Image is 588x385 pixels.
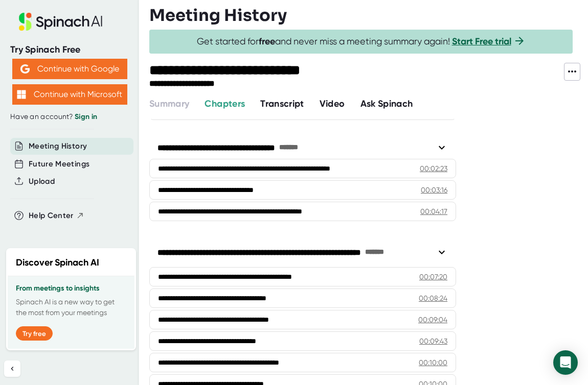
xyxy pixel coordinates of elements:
div: Open Intercom Messenger [553,350,578,375]
div: 00:03:16 [421,185,447,195]
div: Have an account? [10,112,129,122]
button: Upload [29,176,55,187]
span: Video [320,98,345,109]
a: Sign in [75,112,97,121]
button: Help Center [29,210,84,222]
div: 00:10:00 [419,357,447,368]
span: Summary [149,98,189,109]
div: 00:07:20 [419,272,447,282]
button: Try free [16,326,53,341]
button: Continue with Microsoft [12,84,127,105]
button: Continue with Google [12,59,127,79]
h2: Discover Spinach AI [16,256,99,270]
p: Spinach AI is a new way to get the most from your meetings [16,297,126,318]
button: Collapse sidebar [4,360,20,377]
button: Summary [149,97,189,111]
h3: Meeting History [149,6,287,25]
span: Get started for and never miss a meeting summary again! [197,36,526,47]
div: 00:02:23 [420,163,447,174]
div: 00:04:17 [420,206,447,216]
a: Start Free trial [452,36,511,47]
div: 00:08:24 [419,293,447,303]
b: free [259,36,275,47]
span: Help Center [29,210,74,222]
div: Try Spinach Free [10,44,129,56]
button: Chapters [205,97,245,111]
button: Ask Spinach [360,97,413,111]
span: Ask Spinach [360,98,413,109]
span: Transcript [260,98,304,109]
button: Transcript [260,97,304,111]
span: Chapters [205,98,245,109]
button: Video [320,97,345,111]
div: 00:09:04 [418,315,447,325]
button: Meeting History [29,140,87,152]
img: Aehbyd4JwY73AAAAAElFTkSuQmCC [20,64,30,74]
button: Future Meetings [29,158,89,170]
div: 00:09:43 [419,336,447,346]
h3: From meetings to insights [16,284,126,293]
